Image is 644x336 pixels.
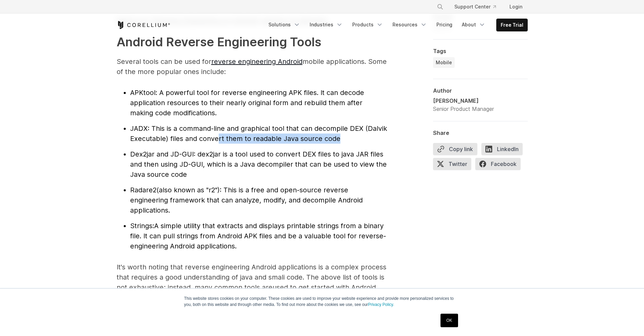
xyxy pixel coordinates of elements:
[117,34,321,49] strong: Android Reverse Engineering Tools
[130,89,156,97] span: APKtool
[433,87,528,94] div: Author
[481,143,527,158] a: LinkedIn
[306,19,347,31] a: Industries
[497,19,527,31] a: Free Trial
[117,56,387,77] p: Several tools can be used for mobile applications. Some of the more popular ones include:
[440,314,458,327] a: OK
[429,1,528,13] div: Navigation Menu
[433,158,475,173] a: Twitter
[130,124,387,143] span: : This is a command-line and graphical tool that can decompile DEX (Dalvik Executable) files and ...
[433,57,455,68] a: Mobile
[436,59,452,66] span: Mobile
[130,222,386,250] span: A simple utility that extracts and displays printable strings from a binary file. It can pull str...
[368,302,394,307] a: Privacy Policy.
[481,143,523,155] span: LinkedIn
[117,21,170,29] a: Corellium Home
[475,158,521,170] span: Facebook
[433,97,494,105] div: [PERSON_NAME]
[264,19,528,31] div: Navigation Menu
[433,143,477,155] button: Copy link
[449,1,501,13] a: Support Center
[432,19,456,31] a: Pricing
[130,150,387,178] span: : dex2jar is a tool used to convert DEX files to java JAR files and then using JD-GUI, which is a...
[211,57,303,66] a: reverse engineering Android
[130,89,364,117] span: : A powerful tool for reverse engineering APK files. It can decode application resources to their...
[130,222,154,230] span: Strings:
[130,186,157,194] span: Radare2
[475,158,525,173] a: Facebook
[130,124,148,133] span: JADX
[433,129,528,136] div: Share
[264,19,304,31] a: Solutions
[433,158,471,170] span: Twitter
[117,262,387,303] p: It's worth noting that reverse engineering Android applications is a complex process that require...
[434,1,446,13] button: Search
[164,283,277,291] span: u
[164,283,272,291] span: ; instead, many common tools are
[388,19,431,31] a: Resources
[184,295,460,308] p: This website stores cookies on your computer. These cookies are used to improve your website expe...
[433,48,528,54] div: Tags
[433,105,494,113] div: Senior Product Manager
[458,19,490,31] a: About
[130,186,363,214] span: (also known as "r2"): This is a free and open-source reverse engineering framework that can analy...
[348,19,387,31] a: Products
[130,150,194,158] span: Dex2jar and JD-GUI
[504,1,528,13] a: Login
